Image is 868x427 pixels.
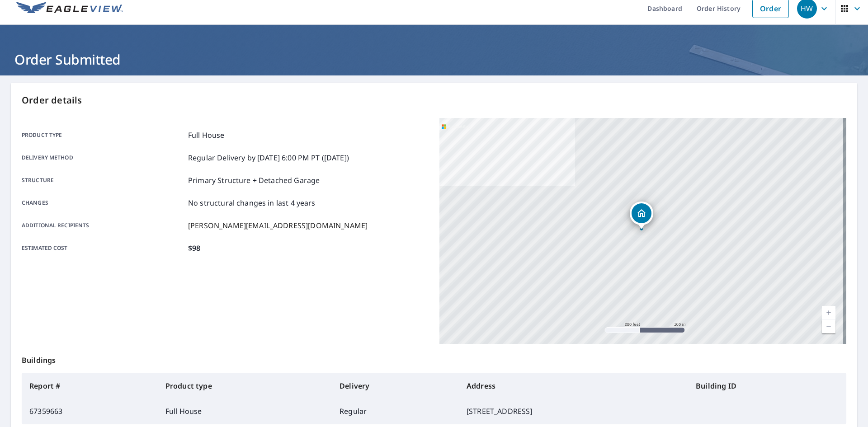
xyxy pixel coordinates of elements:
[22,94,846,107] p: Order details
[22,220,184,231] p: Additional recipients
[22,399,158,424] td: 67359663
[459,373,689,399] th: Address
[22,152,184,163] p: Delivery method
[22,197,184,208] p: Changes
[22,130,184,141] p: Product type
[188,152,349,163] p: Regular Delivery by [DATE] 6:00 PM PT ([DATE])
[22,243,184,253] p: Estimated cost
[459,399,689,424] td: [STREET_ADDRESS]
[22,175,184,186] p: Structure
[188,130,225,141] p: Full House
[22,373,158,399] th: Report #
[332,373,459,399] th: Delivery
[158,373,332,399] th: Product type
[332,399,459,424] td: Regular
[630,202,653,230] div: Dropped pin, building 1, Residential property, 2927 Oxford Pl Charleston, SC 29414
[188,220,368,231] p: [PERSON_NAME][EMAIL_ADDRESS][DOMAIN_NAME]
[188,243,200,253] p: $98
[16,2,123,15] img: EV Logo
[822,319,835,333] a: Current Level 17, Zoom Out
[188,175,320,186] p: Primary Structure + Detached Garage
[822,306,835,319] a: Current Level 17, Zoom In
[689,373,846,399] th: Building ID
[158,399,332,424] td: Full House
[22,344,846,373] p: Buildings
[11,50,857,69] h1: Order Submitted
[188,197,316,208] p: No structural changes in last 4 years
